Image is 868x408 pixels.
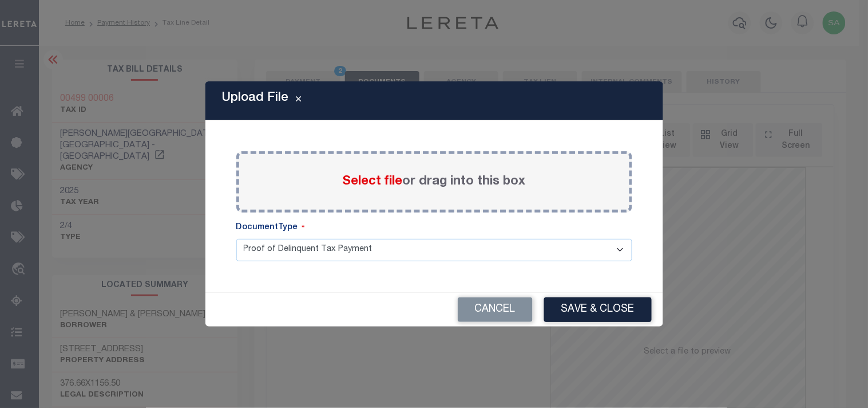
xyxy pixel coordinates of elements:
h5: Upload File [223,91,289,105]
span: Select file [343,175,403,188]
button: Save & Close [544,297,652,322]
button: Close [289,94,309,108]
button: Cancel [458,297,533,322]
label: or drag into this box [343,172,526,191]
label: DocumentType [236,222,305,234]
